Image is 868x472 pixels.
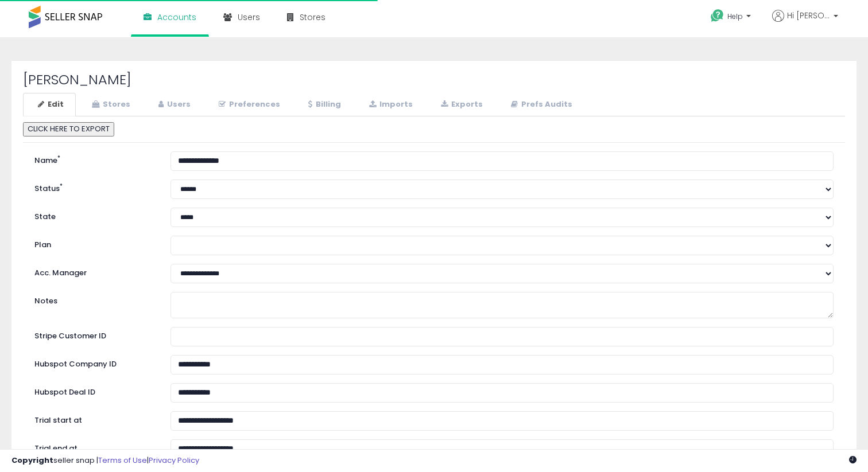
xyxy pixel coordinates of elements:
[77,93,142,116] a: Stores
[26,439,162,454] label: Trial end at
[26,208,162,223] label: State
[26,151,162,166] label: Name
[772,10,838,36] a: Hi [PERSON_NAME]
[26,355,162,370] label: Hubspot Company ID
[26,327,162,342] label: Stripe Customer ID
[11,455,199,466] div: seller snap | |
[144,93,203,116] a: Users
[98,455,147,466] a: Terms of Use
[26,264,162,279] label: Acc. Manager
[787,10,830,21] span: Hi [PERSON_NAME]
[496,93,584,116] a: Prefs Audits
[354,93,425,116] a: Imports
[23,122,114,136] button: CLICK HERE TO EXPORT
[710,9,724,23] i: Get Help
[204,93,292,116] a: Preferences
[157,11,196,23] span: Accounts
[23,72,845,87] h2: [PERSON_NAME]
[26,383,162,398] label: Hubspot Deal ID
[426,93,495,116] a: Exports
[26,292,162,307] label: Notes
[11,455,53,466] strong: Copyright
[293,93,353,116] a: Billing
[26,236,162,251] label: Plan
[238,11,260,23] span: Users
[26,411,162,426] label: Trial start at
[727,11,743,21] span: Help
[26,180,162,194] label: Status
[149,455,199,466] a: Privacy Policy
[23,93,76,116] a: Edit
[300,11,325,23] span: Stores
